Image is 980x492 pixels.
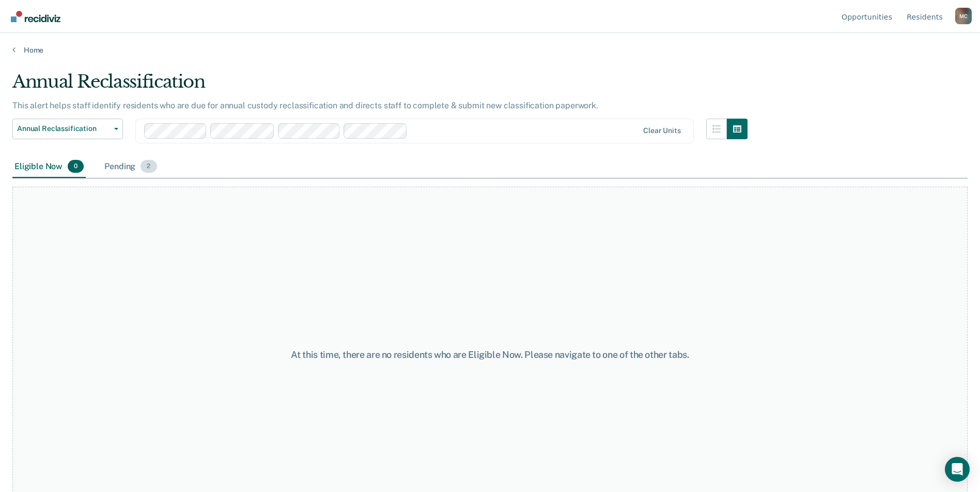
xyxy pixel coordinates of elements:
div: Eligible Now0 [12,156,86,178]
div: Annual Reclassification [12,71,748,101]
img: Recidiviz [11,11,60,22]
div: At this time, there are no residents who are Eligible Now. Please navigate to one of the other tabs. [252,349,729,360]
div: Pending2 [102,156,159,178]
span: Annual Reclassification [17,124,110,133]
div: Open Intercom Messenger [945,457,970,482]
div: M C [955,8,972,24]
p: This alert helps staff identify residents who are due for annual custody reclassification and dir... [12,101,598,110]
a: Home [12,45,968,55]
button: Annual Reclassification [12,119,123,139]
span: 2 [141,160,157,173]
button: Profile dropdown button [955,8,972,24]
div: Clear units [643,126,681,135]
span: 0 [68,160,84,173]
